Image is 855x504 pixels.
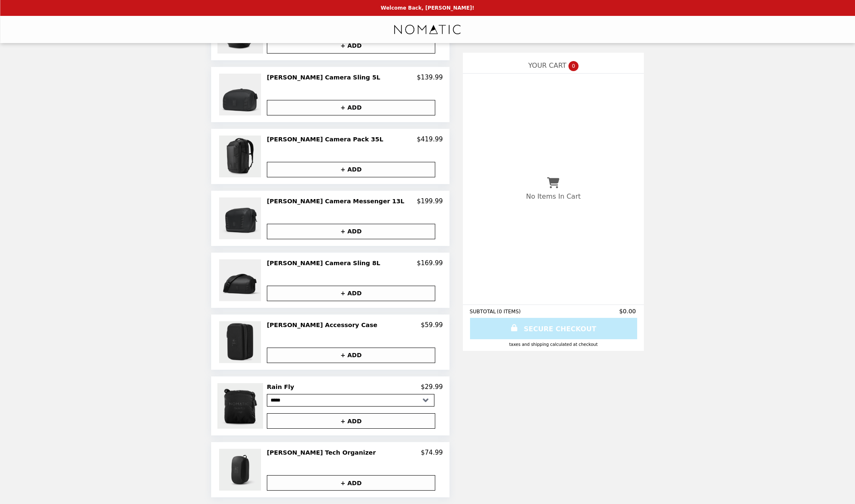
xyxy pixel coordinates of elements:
[421,449,443,456] p: $74.99
[219,74,263,115] img: McKinnon Camera Sling 5L
[417,136,443,143] p: $419.99
[219,321,263,363] img: McKinnon Accessory Case
[417,259,443,267] p: $169.99
[421,383,443,391] p: $29.99
[267,162,435,177] button: + ADD
[219,449,263,491] img: McKinnon Tech Organizer
[526,192,581,200] p: No Items In Cart
[217,383,265,429] img: Rain Fly
[219,197,263,239] img: McKinnon Camera Messenger 13L
[267,224,435,239] button: + ADD
[267,100,435,115] button: + ADD
[528,61,566,69] span: YOUR CART
[267,321,381,329] h2: [PERSON_NAME] Accessory Case
[267,449,379,456] h2: [PERSON_NAME] Tech Organizer
[470,342,637,347] div: Taxes and Shipping calculated at checkout
[267,197,408,205] h2: [PERSON_NAME] Camera Messenger 13L
[267,413,435,429] button: + ADD
[219,259,263,301] img: McKinnon Camera Sling 8L
[219,136,263,177] img: McKinnon Camera Pack 35L
[267,475,435,491] button: + ADD
[381,5,474,11] p: Welcome Back, [PERSON_NAME]!
[267,348,435,363] button: + ADD
[619,308,637,315] span: $0.00
[267,136,387,143] h2: [PERSON_NAME] Camera Pack 35L
[421,321,443,329] p: $59.99
[568,61,579,71] span: 0
[267,259,384,267] h2: [PERSON_NAME] Camera Sling 8L
[267,394,434,407] select: Select a product variant
[470,309,497,315] span: SUBTOTAL
[497,309,521,315] span: ( 0 ITEMS )
[267,286,435,301] button: + ADD
[267,383,297,391] h2: Rain Fly
[417,197,443,205] p: $199.99
[393,21,462,38] img: Brand Logo
[267,74,384,81] h2: [PERSON_NAME] Camera Sling 5L
[417,74,443,81] p: $139.99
